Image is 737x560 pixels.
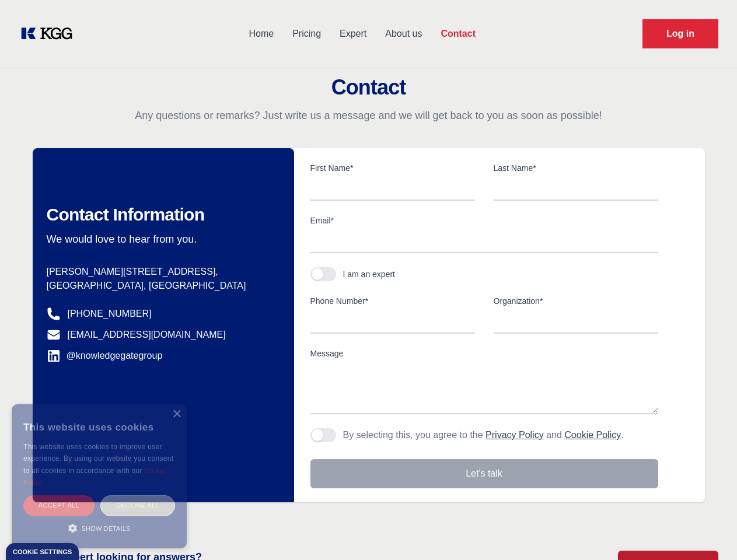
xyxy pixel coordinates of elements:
div: I am an expert [343,268,396,280]
label: First Name* [310,162,475,174]
a: Cookie Policy [23,467,166,486]
div: Show details [23,522,175,534]
a: Request Demo [642,19,718,48]
label: Message [310,348,658,359]
a: Privacy Policy [485,430,544,440]
p: We would love to hear from you. [47,232,275,246]
a: About us [376,19,431,49]
p: [GEOGRAPHIC_DATA], [GEOGRAPHIC_DATA] [47,279,275,293]
div: This website uses cookies [23,413,175,441]
a: @knowledgegategroup [47,349,163,363]
p: By selecting this, you agree to the and . [343,428,624,442]
p: [PERSON_NAME][STREET_ADDRESS], [47,265,275,279]
h2: Contact [14,76,723,99]
a: Home [239,19,283,49]
label: Organization* [494,295,658,307]
a: Expert [330,19,376,49]
a: KOL Knowledge Platform: Talk to Key External Experts (KEE) [19,24,82,43]
span: Show details [82,525,131,532]
label: Email* [310,215,658,226]
label: Last Name* [494,162,658,174]
div: Cookie settings [13,549,72,555]
button: Let's talk [310,459,658,488]
label: Phone Number* [310,295,475,307]
a: [PHONE_NUMBER] [68,307,152,321]
a: [EMAIL_ADDRESS][DOMAIN_NAME] [68,328,226,342]
a: Contact [431,19,485,49]
span: This website uses cookies to improve user experience. By using our website you consent to all coo... [23,443,173,475]
p: Any questions or remarks? Just write us a message and we will get back to you as soon as possible! [14,108,723,123]
div: Accept all [23,495,95,516]
h2: Contact Information [47,204,275,225]
div: Close [172,410,181,419]
a: Pricing [283,19,330,49]
a: Cookie Policy [564,430,621,440]
iframe: Chat Widget [679,504,737,560]
div: Decline all [100,495,175,516]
